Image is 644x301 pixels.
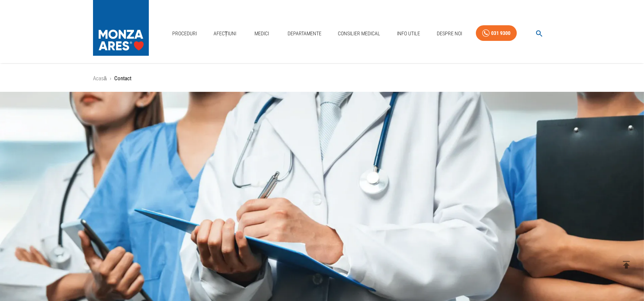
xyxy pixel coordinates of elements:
nav: breadcrumb [93,74,551,83]
a: Consilier Medical [335,26,383,41]
button: delete [616,255,637,275]
p: Contact [114,74,131,83]
a: Acasă [93,75,107,82]
a: Medici [250,26,274,41]
a: Afecțiuni [211,26,240,41]
li: › [110,74,111,83]
a: Departamente [285,26,324,41]
a: Proceduri [169,26,200,41]
a: Info Utile [394,26,423,41]
a: 031 9300 [476,25,517,41]
div: 031 9300 [491,29,510,38]
a: Despre Noi [434,26,465,41]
